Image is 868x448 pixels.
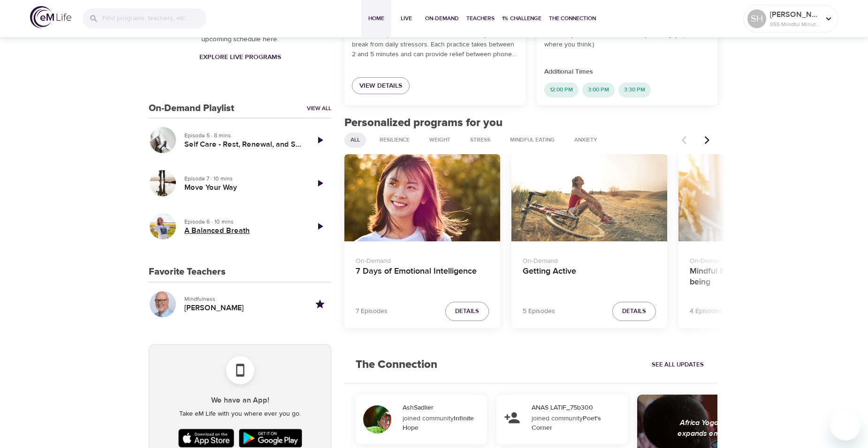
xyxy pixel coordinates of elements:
button: Details [612,302,656,321]
div: 3:30 PM [618,82,651,97]
h3: Favorite Teachers [149,267,226,277]
span: The Connection [549,14,596,23]
p: Episode 7 · 10 mins [184,174,301,183]
span: 1% Challenge [502,14,541,23]
div: All [344,133,366,148]
h5: A Balanced Breath [184,226,301,236]
div: ANAS LATIF_75b300 [532,403,624,412]
span: Home [365,14,388,23]
p: 4 Episodes [690,306,722,316]
button: 7 Days of Emotional Intelligence [344,154,500,242]
a: Play Episode [309,172,331,194]
div: Anxiety [568,133,603,148]
h5: Move Your Way [184,183,301,193]
p: Kindle Joy From Within: Where do you find joy? (It's not where you think.) [544,30,710,50]
span: 12:00 PM [544,86,579,94]
a: Play Episode [309,129,331,151]
span: 3:30 PM [618,86,651,94]
a: View All [307,105,331,112]
h4: 7 Days of Emotional Intelligence [356,266,489,289]
strong: Poet's Corner [532,414,601,432]
img: logo [30,6,71,28]
span: Weight [424,136,456,144]
span: Details [622,306,646,317]
p: On-Demand [356,253,489,266]
span: All [345,136,365,144]
p: 7 Episodes [356,306,388,316]
div: Weight [423,133,457,148]
span: View Details [359,80,402,92]
p: On-Demand [523,253,656,266]
p: Episode 5 · 8 mins [184,131,301,140]
p: [PERSON_NAME] [770,9,820,20]
p: 5 Episodes [523,306,555,316]
h3: On-Demand Playlist [149,103,234,114]
h5: We have an App! [157,396,323,405]
h2: The Connection [344,347,449,383]
span: See All Updates [652,359,704,370]
h2: Personalized programs for you [344,116,717,130]
span: Teachers [466,14,495,23]
a: View Details [352,77,410,95]
p: These brief practices can be used whenever you need a break from daily stressors. Each practice t... [352,30,518,60]
button: A Balanced Breath [149,212,177,240]
span: Stress [464,136,496,144]
span: Explore Live Programs [199,52,281,63]
button: Profile for Jim Austin [149,290,177,318]
span: Resilience [374,136,415,144]
span: Mindful Eating [504,136,560,144]
p: On-Demand [690,253,823,266]
button: Self Care - Rest, Renewal, and Supportive Relationships [149,126,177,154]
div: Resilience [373,133,416,148]
iframe: Button to launch messaging window [830,411,860,441]
span: Details [455,306,479,317]
div: joined community [532,414,622,433]
div: joined community [403,414,481,433]
a: Explore Live Programs [196,49,285,66]
div: Mindful Eating [504,133,561,148]
div: 3:00 PM [582,82,615,97]
h4: Mindful Eating: A Path to Well-being [690,266,823,289]
div: 12:00 PM [544,82,579,97]
button: Mindful Eating: A Path to Well-being [678,154,834,242]
button: Next items [697,130,717,150]
span: 3:00 PM [582,86,615,94]
h4: Getting Active [523,266,656,289]
span: Anxiety [569,136,603,144]
h5: Self Care - Rest, Renewal, and Supportive Relationships [184,140,301,149]
p: Additional Times [544,67,710,77]
p: 855 Mindful Minutes [770,20,820,29]
span: Live [395,14,418,23]
a: See All Updates [649,358,706,372]
p: Episode 6 · 10 mins [184,217,301,226]
input: Find programs, teachers, etc... [102,8,206,29]
div: Stress [464,133,496,148]
span: On-Demand [425,14,459,23]
h5: [PERSON_NAME] [184,303,301,313]
div: SH [747,9,766,28]
button: Details [445,302,489,321]
button: Move Your Way [149,169,177,197]
strong: Infinite Hope [403,414,474,432]
div: AshSadlier [403,403,483,412]
p: Take eM Life with you where ever you go. [157,409,323,419]
a: Play Episode [309,215,331,238]
button: Getting Active [511,154,667,242]
p: Mindfulness [184,295,301,303]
